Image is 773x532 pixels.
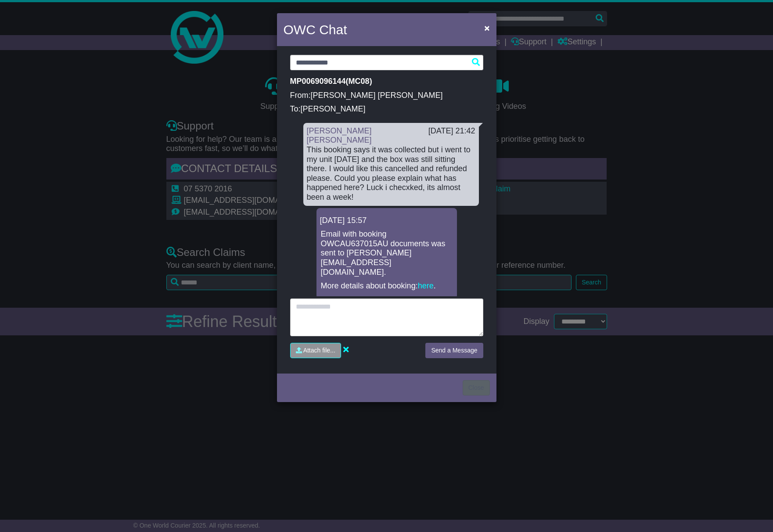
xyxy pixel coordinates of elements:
h4: OWC Chat [284,20,347,40]
p: From: [290,91,483,101]
p: Email with booking OWCAU637015AU documents was sent to [PERSON_NAME][EMAIL_ADDRESS][DOMAIN_NAME]. [321,230,453,277]
button: Close [463,380,490,395]
strong: ( ) [290,77,372,86]
span: [PERSON_NAME] [301,104,366,113]
div: [DATE] 15:57 [320,216,453,226]
span: [PERSON_NAME] [PERSON_NAME] [311,91,443,100]
div: [DATE] 21:42 [428,126,475,136]
div: This booking says it was collected but i went to my unit [DATE] and the box was still sitting the... [307,145,475,202]
button: Send a Message [425,343,483,358]
span: MP0069096144 [290,77,346,86]
a: [PERSON_NAME] [PERSON_NAME] [307,126,372,145]
p: To: [290,104,483,114]
p: More details about booking: . [321,281,453,291]
a: here [418,281,434,290]
span: × [484,23,489,33]
span: MC08 [349,77,370,86]
button: Close [480,19,494,37]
